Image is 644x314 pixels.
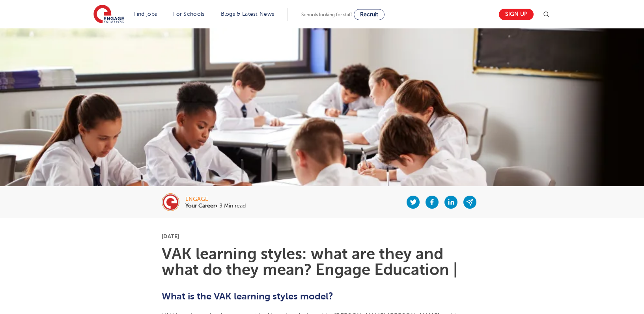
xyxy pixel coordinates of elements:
[185,196,246,202] div: engage
[173,11,204,17] a: For Schools
[499,9,534,20] a: Sign up
[93,5,124,24] img: Engage Education
[360,11,378,17] span: Recruit
[301,12,352,17] span: Schools looking for staff
[162,291,333,302] b: What is the VAK learning styles model?
[185,203,246,209] p: • 3 Min read
[221,11,274,17] a: Blogs & Latest News
[162,234,482,239] p: [DATE]
[134,11,157,17] a: Find jobs
[354,9,385,20] a: Recruit
[162,246,482,278] h1: VAK learning styles: what are they and what do they mean? Engage Education |
[185,203,215,209] b: Your Career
